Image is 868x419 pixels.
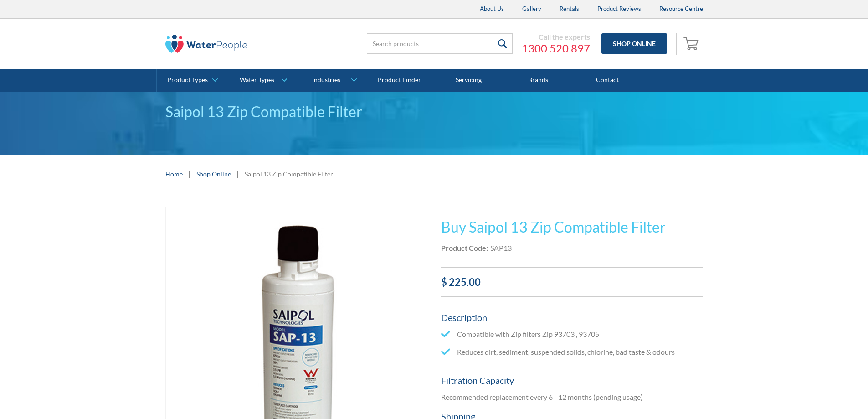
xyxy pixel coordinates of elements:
strong: Product Code: [441,243,488,252]
h5: Filtration Capacity [441,373,703,387]
div: | [187,168,192,179]
a: Servicing [434,69,503,92]
li: Compatible with Zip filters Zip 93703 , 93705 [441,329,703,340]
a: Open cart [681,33,703,55]
a: Shop Online [196,169,231,179]
div: $ 225.00 [441,274,703,290]
a: 1300 520 897 [522,41,590,55]
li: Reduces dirt, sediment, suspended solids, chlorine, bad taste & odours [441,347,703,357]
div: Water Types [240,76,274,84]
div: Saipol 13 Zip Compatible Filter [245,169,333,179]
img: shopping cart [683,36,701,51]
img: The Water People [165,35,247,53]
a: Shop Online [601,33,667,54]
input: Search products [367,33,513,54]
a: Product Types [157,69,226,92]
div: SAP13 [490,243,512,253]
a: Product Finder [365,69,434,92]
a: Home [165,169,183,179]
div: Call the experts [522,32,590,41]
h5: Description [441,310,703,324]
div: Industries [312,76,340,84]
a: Water Types [226,69,295,92]
iframe: podium webchat widget bubble [777,373,868,419]
div: Saipol 13 Zip Compatible Filter [165,101,703,123]
a: Brands [503,69,573,92]
div: | [236,168,240,179]
h1: Buy Saipol 13 Zip Compatible Filter [441,216,703,238]
p: Recommended replacement every 6 - 12 months (pending usage) [441,392,703,403]
div: Product Types [167,76,208,84]
a: Industries [295,69,364,92]
a: Contact [573,69,642,92]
